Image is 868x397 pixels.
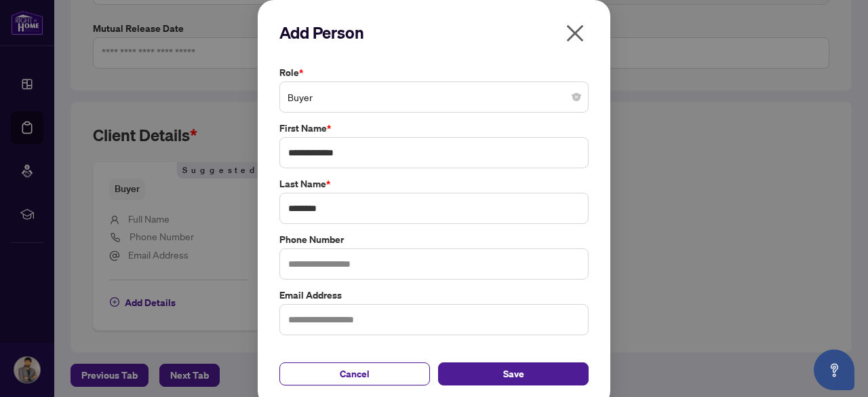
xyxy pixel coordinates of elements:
[279,232,589,247] label: Phone Number
[438,362,589,385] button: Save
[279,121,589,136] label: First Name
[279,362,430,385] button: Cancel
[279,176,589,191] label: Last Name
[572,93,580,101] span: close-circle
[564,22,586,44] span: close
[279,288,589,303] label: Email Address
[503,363,524,385] span: Save
[279,65,589,80] label: Role
[279,22,589,43] h2: Add Person
[340,363,370,385] span: Cancel
[288,84,580,110] span: Buyer
[814,349,854,390] button: Open asap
